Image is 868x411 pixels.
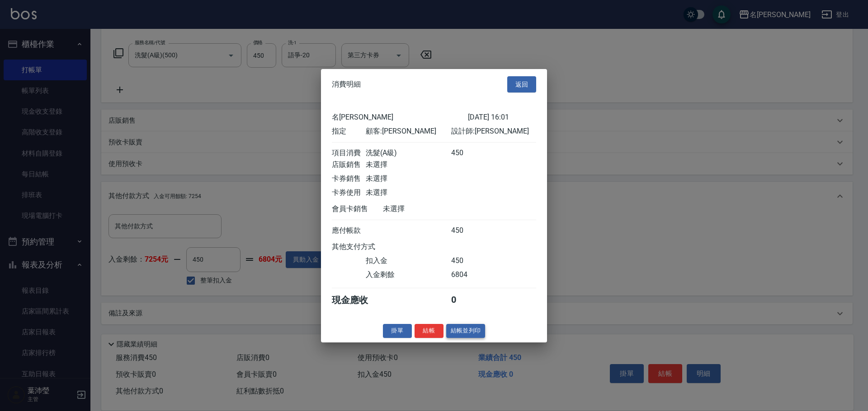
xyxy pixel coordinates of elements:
button: 返回 [507,76,536,92]
div: 應付帳款 [332,226,366,236]
div: 450 [451,226,485,236]
span: 消費明細 [332,80,361,89]
div: 入金剩餘 [366,270,451,280]
div: 450 [451,148,485,158]
div: 未選擇 [383,204,468,214]
div: [DATE] 16:01 [468,113,536,122]
button: 結帳並列印 [446,324,486,338]
div: 設計師: [PERSON_NAME] [451,127,536,136]
div: 未選擇 [366,174,451,184]
div: 其他支付方式 [332,242,400,252]
div: 6804 [451,270,485,280]
div: 項目消費 [332,148,366,158]
div: 店販銷售 [332,160,366,170]
div: 名[PERSON_NAME] [332,113,468,122]
button: 結帳 [415,324,443,338]
div: 未選擇 [366,160,451,170]
div: 450 [451,256,485,266]
div: 顧客: [PERSON_NAME] [366,127,451,136]
div: 洗髮(A級) [366,148,451,158]
div: 0 [451,294,485,306]
button: 掛單 [383,324,412,338]
div: 未選擇 [366,188,451,198]
div: 扣入金 [366,256,451,266]
div: 現金應收 [332,294,383,306]
div: 指定 [332,127,366,136]
div: 卡券使用 [332,188,366,198]
div: 會員卡銷售 [332,204,383,214]
div: 卡券銷售 [332,174,366,184]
